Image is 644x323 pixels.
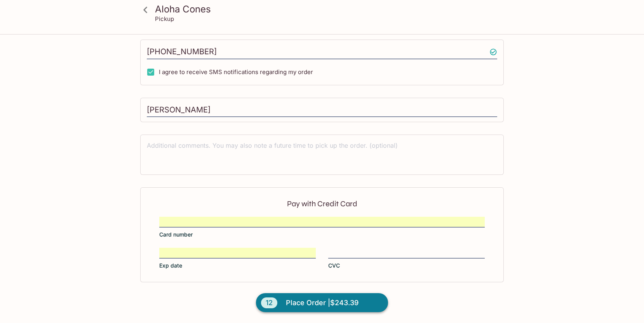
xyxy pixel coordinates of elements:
span: Place Order | $243.39 [286,297,359,309]
h3: Aloha Cones [155,3,502,15]
input: Enter phone number [147,45,497,59]
p: Pay with Credit Card [159,200,485,207]
span: I agree to receive SMS notifications regarding my order [159,68,313,76]
iframe: Secure CVC input frame [328,249,485,257]
span: Card number [159,231,193,238]
iframe: Secure expiration date input frame [159,249,316,257]
button: 12Place Order |$243.39 [256,293,388,313]
p: Pickup [155,15,174,22]
span: 12 [261,297,277,308]
span: Exp date [159,262,182,269]
input: Enter first and last name [147,103,497,117]
iframe: Secure card number input frame [159,218,485,226]
span: CVC [328,262,340,269]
